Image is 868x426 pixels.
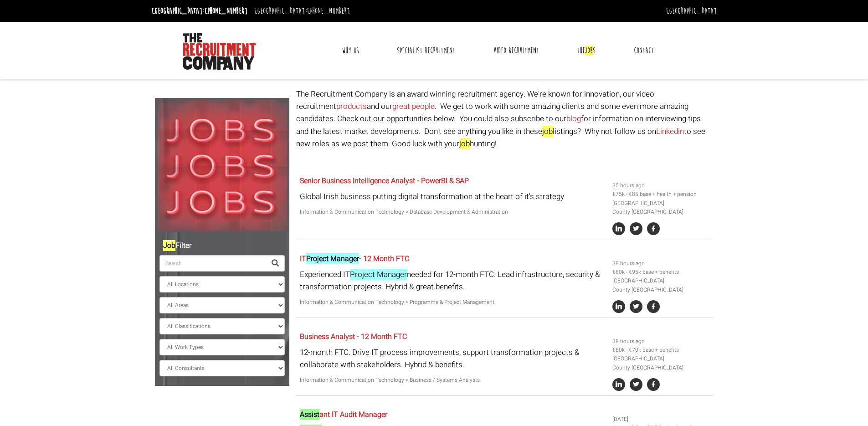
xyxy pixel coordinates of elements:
h5: Filter [159,242,285,250]
font: Assist [300,409,319,420]
font: Job [163,240,175,251]
li: 38 hours ago [612,259,710,268]
a: products [336,101,367,112]
p: Global Irish business putting digital transformation at the heart of it's strategy [300,190,606,203]
li: [GEOGRAPHIC_DATA] County [GEOGRAPHIC_DATA] [612,354,710,372]
a: blog [566,113,581,124]
img: Jobs, Jobs, Jobs [155,98,289,232]
a: Specialist Recruitment [390,39,462,62]
a: Linkedin [656,126,684,137]
a: Assistant IT Audit Manager [300,409,387,420]
a: Video Recruitment [487,39,546,62]
font: Project Manager [306,253,359,264]
li: [GEOGRAPHIC_DATA] County [GEOGRAPHIC_DATA] [612,277,710,294]
p: 12-month FTC. Drive IT process improvements, support transformation projects & collaborate with s... [300,346,606,371]
li: €80k - €95k base + benefits [612,268,710,277]
li: €75k - €85 base + health + pension [612,190,710,199]
font: job [542,126,553,137]
li: €60k - €70k base + benefits [612,346,710,354]
a: Why Us [335,39,366,62]
p: Experienced IT needed for 12-month FTC. Lead infrastructure, security & transformation projects. ... [300,268,606,293]
li: [GEOGRAPHIC_DATA]: [252,4,352,18]
a: [PHONE_NUMBER] [307,6,350,16]
font: Job [585,46,593,56]
p: Information & Communication Technology > Programme & Project Management [300,298,606,307]
a: great people [392,101,435,112]
font: job [459,138,470,149]
img: The Recruitment Company [183,33,256,70]
p: Information & Communication Technology > Database Development & Administration [300,208,606,216]
a: [GEOGRAPHIC_DATA] [666,6,717,16]
li: 35 hours ago [612,181,710,190]
a: Senior Business Intelligence Analyst - PowerBI & SAP [300,175,469,186]
li: [GEOGRAPHIC_DATA]: [149,4,250,18]
li: [DATE] [612,415,710,424]
a: Business Analyst - 12 Month FTC [300,331,407,342]
input: Search [159,255,266,272]
a: Contact [627,39,661,62]
a: [PHONE_NUMBER] [205,6,247,16]
p: The Recruitment Company is an award winning recruitment agency. We're known for innovation, our v... [296,88,713,150]
p: Information & Communication Technology > Business / Systems Analysts [300,376,606,385]
font: Project Manager [350,269,407,280]
li: 38 hours ago [612,337,710,346]
a: ITProject Manager- 12 Month FTC [300,253,409,264]
a: TheJobs [570,39,602,62]
li: [GEOGRAPHIC_DATA] County [GEOGRAPHIC_DATA] [612,199,710,216]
